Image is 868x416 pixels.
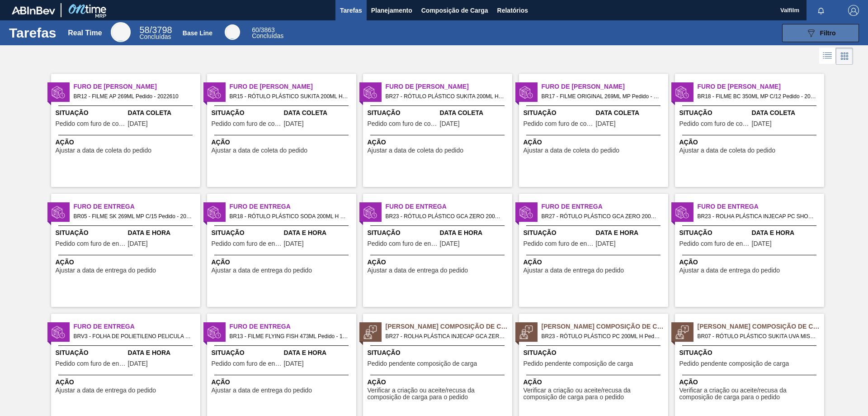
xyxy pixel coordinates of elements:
span: Concluídas [252,32,283,39]
span: Pedido Aguardando Composição de Carga [698,322,824,331]
span: Ação [679,378,822,387]
span: BR05 - FILME SK 269ML MP C/15 Pedido - 2007553 [74,211,193,221]
img: status [208,325,221,339]
span: Ação [524,138,666,147]
span: BR27 - RÓTULO PLÁSTICO GCA ZERO 200ML H Pedido - 2023499 [542,211,661,221]
span: BR23 - RÓTULO PLÁSTICO PC 200ML H Pedido - 2028083 [542,331,661,341]
span: Situação [679,228,750,238]
span: Ação [524,378,666,387]
span: Furo de Entrega [386,202,512,211]
img: TNhmsLtSVTkK8tSr43FrP2fwEKptu5GPRR3wAAAABJRU5ErkJggg== [12,6,55,14]
img: status [363,325,377,339]
span: 27/09/2025 [440,120,460,127]
img: status [675,206,689,219]
span: Concluídas [139,33,171,40]
span: BR18 - RÓTULO PLÁSTICO SODA 200ML H Pedido - 2018116 [230,211,349,221]
span: Ajustar a data de coleta do pedido [679,147,776,154]
span: Ajustar a data de coleta do pedido [524,147,620,154]
div: Base Line [183,29,212,37]
span: Data e Hora [128,348,198,358]
span: Situação [368,108,438,118]
span: Ação [679,258,822,267]
span: Situação [368,228,438,238]
span: 60 [252,26,259,33]
span: Furo de Entrega [230,322,356,331]
span: Data e Hora [128,228,198,238]
span: 29/09/2025, [440,240,460,247]
button: Filtro [782,24,859,42]
span: 29/09/2025 [752,120,772,127]
span: Situação [56,348,126,358]
span: Pedido pendente composição de carga [524,360,633,367]
span: Data Coleta [752,108,822,118]
div: Visão em Lista [819,48,836,65]
img: status [52,325,65,339]
span: BR07 - RÓTULO PLÁSTICO SUKITA UVA MISTA 200ML H Pedido - 2029810 [698,331,817,341]
span: Furo de Entrega [542,202,668,211]
img: status [363,206,377,219]
span: Data Coleta [440,108,510,118]
span: Situação [679,108,750,118]
span: Ação [212,258,354,267]
span: Ação [56,378,198,387]
span: 28/09/2025, [128,240,148,247]
span: Furo de Entrega [698,202,824,211]
span: Verificar a criação ou aceite/recusa da composição de carga para o pedido [524,387,666,401]
span: Data e Hora [440,228,510,238]
span: Ajustar a data de entrega do pedido [56,267,156,274]
img: status [52,86,65,99]
span: / 3863 [252,26,275,33]
span: 29/09/2025 [128,120,148,127]
span: Ação [524,258,666,267]
span: Pedido com furo de entrega [368,240,438,247]
span: Pedido com furo de entrega [212,360,282,367]
span: Relatórios [497,5,528,16]
span: BR23 - RÓTULO PLÁSTICO GCA ZERO 200ML H Pedido - 2019878 [386,211,505,221]
span: 26/09/2025, [596,240,616,247]
span: 04/09/2025, [752,240,772,247]
span: Data e Hora [284,348,354,358]
span: Furo de Coleta [74,82,200,91]
span: Situação [56,228,126,238]
span: Ajustar a data de entrega do pedido [212,387,312,394]
span: BR27 - RÓTULO PLÁSTICO SUKITA 200ML H Pedido - 2018157 [386,91,505,101]
div: Real Time [111,22,131,42]
div: Base Line [252,27,283,39]
img: status [675,86,689,99]
span: 29/09/2025 [596,120,616,127]
span: Ajustar a data de entrega do pedido [56,387,156,394]
span: Furo de Entrega [230,202,356,211]
span: Furo de Coleta [698,82,824,91]
span: Pedido com furo de coleta [56,120,126,127]
span: Tarefas [340,5,362,16]
span: Furo de Coleta [542,82,668,91]
span: BR23 - ROLHA PLÁSTICA INJECAP PC SHORT Pedido - 2013903 [698,211,817,221]
span: Pedido com furo de coleta [368,120,438,127]
span: Pedido com furo de entrega [212,240,282,247]
span: BR17 - FILME ORIGINAL 269ML MP Pedido - 2020937 [542,91,661,101]
span: Pedido com furo de coleta [524,120,594,127]
span: Ajustar a data de coleta do pedido [212,147,308,154]
span: Filtro [820,29,836,37]
span: Situação [212,348,282,358]
span: Ajustar a data de entrega do pedido [524,267,624,274]
span: Pedido com furo de entrega [56,240,126,247]
span: Situação [524,348,666,358]
img: status [363,86,377,99]
span: Data Coleta [128,108,198,118]
span: Situação [212,228,282,238]
span: Situação [368,348,510,358]
span: BR13 - FILME FLYING FISH 473ML Pedido - 1972005 [230,331,349,341]
span: Ajustar a data de coleta do pedido [56,147,152,154]
img: status [675,325,689,339]
span: Situação [56,108,126,118]
span: BRV3 - FOLHA DE POLIETILENO PELICULA POLIETILEN Pedido - 2031793 [74,331,193,341]
span: 23/09/2025 [284,120,304,127]
img: status [52,206,65,219]
span: Pedido Aguardando Composição de Carga [386,322,512,331]
div: Real Time [68,29,102,37]
span: 58 [139,25,149,35]
span: BR27 - ROLHA PLÁSTICA INJECAP GCA ZERO SHORT Pedido - 2027092 [386,331,505,341]
span: Verificar a criação ou aceite/recusa da composição de carga para o pedido [679,387,822,401]
span: BR15 - RÓTULO PLÁSTICO SUKITA 200ML H Pedido - 2002403 [230,91,349,101]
